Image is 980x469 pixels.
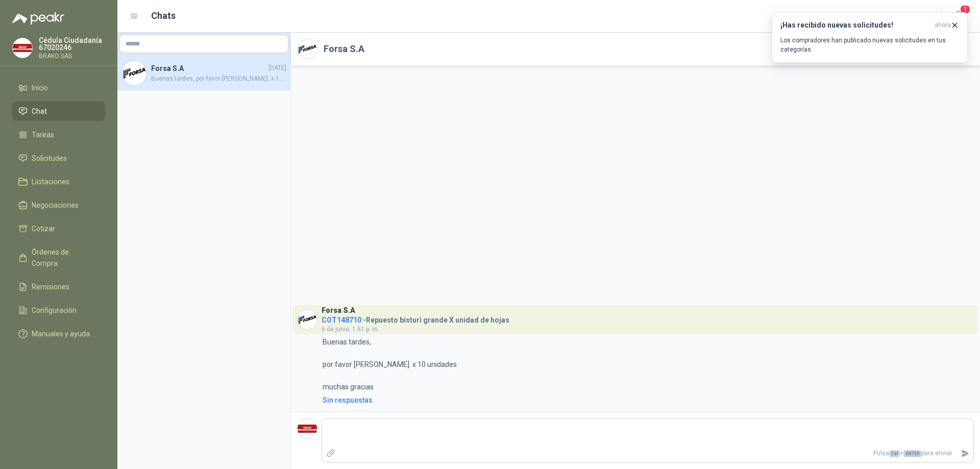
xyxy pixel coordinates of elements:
span: Inicio [32,82,48,93]
span: Negociaciones [32,200,79,211]
span: ahora [935,21,951,30]
img: Logo peakr [12,12,64,24]
a: Remisiones [12,277,105,297]
span: ENTER [903,450,921,457]
p: BRAKO SAS [39,53,105,59]
a: Órdenes de Compra [12,242,105,273]
button: Enviar [957,445,973,462]
span: Licitaciones [32,176,69,187]
img: Company Logo [122,61,146,85]
a: Solicitudes [12,149,105,168]
a: Configuración [12,301,105,320]
h1: Chats [151,9,176,23]
a: Negociaciones [12,195,105,215]
span: Configuración [32,305,77,316]
span: Remisiones [32,281,69,292]
span: Tareas [32,129,54,140]
a: Licitaciones [12,172,105,191]
h3: ¡Has recibido nuevas solicitudes! [780,21,930,30]
span: Ctrl [889,450,900,457]
h4: Forsa S.A [151,63,266,74]
span: Buenas tardes, por favor [PERSON_NAME]. x 10 unidades muchas gracias [151,74,286,84]
img: Company Logo [298,39,317,59]
a: Manuales y ayuda [12,324,105,343]
span: [DATE] [268,63,286,73]
p: Los compradores han publicado nuevas solicitudes en tus categorías. [780,36,959,54]
a: Cotizar [12,219,105,238]
span: Chat [32,106,47,117]
button: ¡Has recibido nuevas solicitudes!ahora Los compradores han publicado nuevas solicitudes en tus ca... [772,12,968,63]
p: Buenas tardes, por favor [PERSON_NAME]. x 10 unidades muchas gracias [323,336,457,392]
span: COT148710 [322,316,361,324]
button: 1 [949,7,968,26]
span: 1 [960,5,971,14]
div: Sin respuestas [323,394,373,406]
p: Cédula Ciudadanía 67020246 [39,37,105,51]
h2: Forsa S.A [324,42,364,56]
a: Company LogoForsa S.A[DATE]Buenas tardes, por favor [PERSON_NAME]. x 10 unidades muchas gracias [117,56,290,90]
p: Pulsa + para enviar [339,445,957,462]
span: 6 de junio, 1:51 p. m. [322,326,379,333]
img: Company Logo [298,419,317,438]
span: Órdenes de Compra [32,246,95,269]
h3: Forsa S.A [322,308,355,313]
h4: - Repuesto bisturi grande X unidad de hojas [322,313,509,323]
span: Solicitudes [32,153,67,164]
span: Manuales y ayuda [32,328,90,339]
img: Company Logo [13,38,32,58]
a: Sin respuestas [321,394,974,406]
img: Company Logo [298,310,317,329]
a: Tareas [12,125,105,144]
a: Chat [12,102,105,121]
label: Adjuntar archivos [322,445,339,462]
span: Cotizar [32,223,55,234]
a: Inicio [12,78,105,97]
